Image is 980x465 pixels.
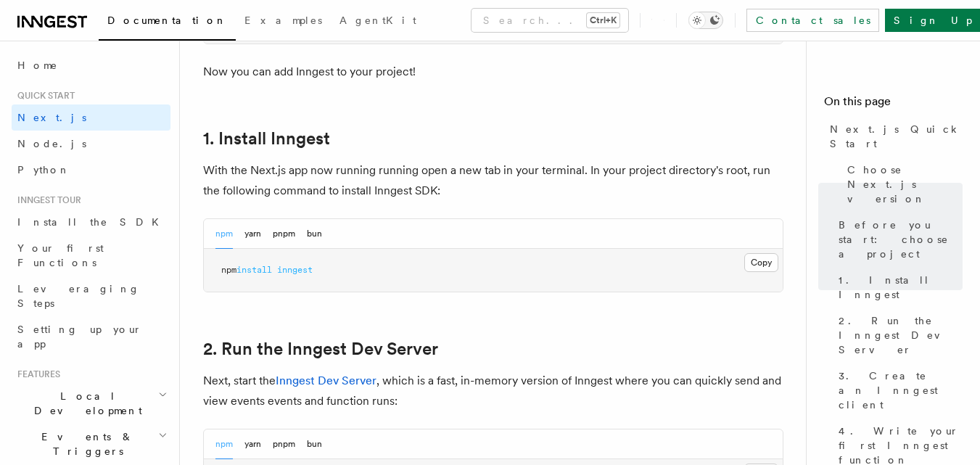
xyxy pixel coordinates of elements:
span: 2. Run the Inngest Dev Server [839,313,963,357]
a: Your first Functions [12,235,170,276]
p: With the Next.js app now running running open a new tab in your terminal. In your project directo... [203,160,783,201]
span: npm [221,265,236,275]
span: Choose Next.js version [847,162,963,206]
a: 3. Create an Inngest client [833,363,963,418]
h4: On this page [824,93,963,116]
span: Python [17,164,70,176]
span: Examples [244,15,322,26]
a: Setting up your app [12,316,170,357]
button: Toggle dark mode [688,12,723,29]
a: AgentKit [331,4,425,39]
button: Search...Ctrl+K [472,9,628,32]
a: Node.js [12,131,170,157]
span: Documentation [107,15,227,26]
span: Leveraging Steps [17,283,140,309]
span: 1. Install Inngest [839,273,963,302]
span: Next.js [17,112,86,123]
button: yarn [244,219,261,249]
a: Inngest Dev Server [276,374,376,387]
a: Python [12,157,170,183]
a: Install the SDK [12,209,170,235]
kbd: Ctrl+K [587,13,619,28]
a: 1. Install Inngest [833,267,963,308]
span: Before you start: choose a project [839,218,963,261]
span: Install the SDK [17,216,168,228]
a: Next.js Quick Start [824,116,963,157]
span: Next.js Quick Start [830,122,963,151]
button: yarn [244,429,261,459]
button: bun [307,429,322,459]
span: Setting up your app [17,324,142,350]
button: npm [215,219,233,249]
span: install [236,265,272,275]
a: Next.js [12,104,170,131]
span: Events & Triggers [12,429,158,458]
span: Local Development [12,389,158,418]
a: Contact sales [746,9,879,32]
button: Local Development [12,383,170,424]
button: bun [307,219,322,249]
p: Now you can add Inngest to your project! [203,62,783,82]
a: Home [12,52,170,78]
a: Choose Next.js version [841,157,963,212]
span: Home [17,58,58,73]
button: pnpm [273,219,295,249]
button: Copy [744,253,778,272]
span: AgentKit [339,15,416,26]
span: 3. Create an Inngest client [839,369,963,412]
a: Documentation [99,4,236,41]
span: inngest [277,265,313,275]
span: Features [12,369,60,380]
p: Next, start the , which is a fast, in-memory version of Inngest where you can quickly send and vi... [203,371,783,411]
span: Inngest tour [12,194,81,206]
button: Events & Triggers [12,424,170,464]
a: Before you start: choose a project [833,212,963,267]
a: 2. Run the Inngest Dev Server [203,339,438,359]
a: 2. Run the Inngest Dev Server [833,308,963,363]
span: Node.js [17,138,86,149]
span: Quick start [12,90,75,102]
a: Examples [236,4,331,39]
button: npm [215,429,233,459]
span: Your first Functions [17,242,104,268]
button: pnpm [273,429,295,459]
a: Leveraging Steps [12,276,170,316]
a: 1. Install Inngest [203,128,330,149]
